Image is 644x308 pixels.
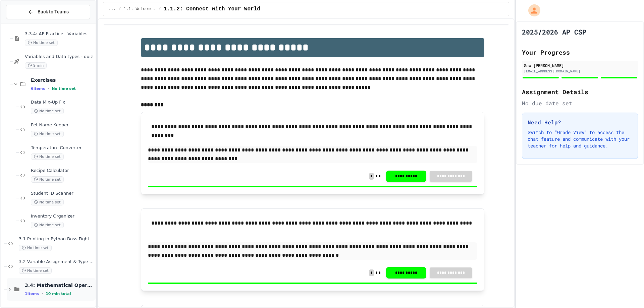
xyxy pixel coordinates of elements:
div: [EMAIL_ADDRESS][DOMAIN_NAME] [524,69,636,74]
h1: 2025/2026 AP CSP [522,27,586,37]
div: No due date set [522,99,638,107]
span: 3.2 Variable Assignment & Type Boss Fight [19,259,94,265]
span: Student ID Scanner [31,191,94,196]
span: No time set [31,153,64,160]
h2: Assignment Details [522,87,638,97]
span: / [159,6,161,12]
span: No time set [19,267,52,274]
span: • [42,291,43,296]
span: Variables and Data types - quiz [25,54,94,60]
span: No time set [52,86,76,91]
span: No time set [31,131,64,137]
span: 3.4: Mathematical Operators [25,282,94,288]
span: No time set [31,108,64,114]
span: 3.3.4: AP Practice - Variables [25,31,94,37]
span: No time set [19,245,52,251]
button: Back to Teams [6,5,90,19]
h3: Need Help? [528,118,632,126]
span: 1.1.2: Connect with Your World [164,5,260,13]
span: No time set [25,40,58,46]
span: Recipe Calculator [31,168,94,174]
span: Inventory Organizer [31,213,94,219]
span: 1 items [25,292,39,296]
span: Temperature Converter [31,145,94,151]
p: Switch to "Grade View" to access the chat feature and communicate with your teacher for help and ... [528,129,632,149]
div: My Account [521,3,542,18]
span: • [48,86,49,91]
span: 3.1 Printing in Python Boss Fight [19,236,94,242]
span: Exercises [31,77,94,83]
span: ... [109,6,116,12]
h2: Your Progress [522,48,638,57]
span: Data Mix-Up Fix [31,100,94,105]
span: 6 items [31,86,45,91]
span: No time set [31,199,64,205]
span: / [118,6,121,12]
span: 10 min total [46,292,71,296]
div: Saw [PERSON_NAME] [524,62,636,68]
span: Back to Teams [38,8,69,15]
span: 9 min [25,62,47,69]
span: 1.1: Welcome to Computer Science [124,6,156,12]
span: Pet Name Keeper [31,122,94,128]
span: No time set [31,176,64,183]
span: No time set [31,222,64,228]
